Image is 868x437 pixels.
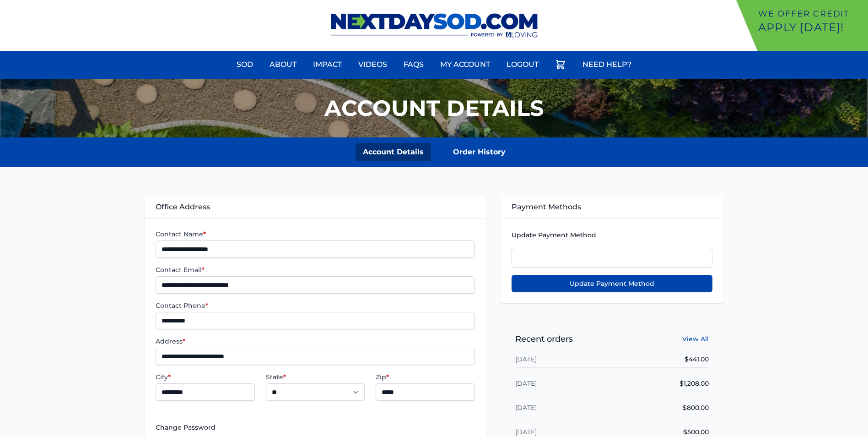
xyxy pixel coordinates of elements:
a: My Account [435,54,496,76]
label: Contact Name [156,229,475,239]
h2: Recent orders [515,333,573,345]
a: [DATE] [515,379,537,388]
a: Videos [353,54,393,76]
h1: Account Details [324,97,544,119]
a: Order History [446,143,513,161]
p: We offer Credit [758,7,864,20]
span: Update Payment Method [570,279,654,288]
a: FAQs [398,54,429,76]
dd: $1,208.00 [679,379,709,388]
p: Apply [DATE]! [758,20,864,35]
span: Change Password [156,423,475,432]
dd: $500.00 [683,427,709,437]
a: [DATE] [515,404,537,412]
a: Logout [501,54,544,76]
a: Account Details [356,143,431,161]
div: Office Address [145,196,486,218]
a: [DATE] [515,428,537,436]
a: [DATE] [515,355,537,363]
label: Zip [376,372,475,382]
label: Contact Phone [156,301,475,310]
dd: $441.00 [685,355,709,364]
a: Impact [307,54,347,76]
div: Payment Methods [501,196,723,218]
iframe: Secure payment input frame [516,254,708,262]
a: View All [682,334,709,344]
label: Address [156,337,475,346]
span: Update Payment Method [512,231,596,239]
dd: $800.00 [683,403,709,412]
label: Contact Email [156,265,475,274]
label: State [266,372,365,382]
a: Need Help? [577,54,637,76]
button: Update Payment Method [512,275,712,292]
a: Sod [231,54,259,76]
label: City [156,372,255,382]
a: About [264,54,302,76]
